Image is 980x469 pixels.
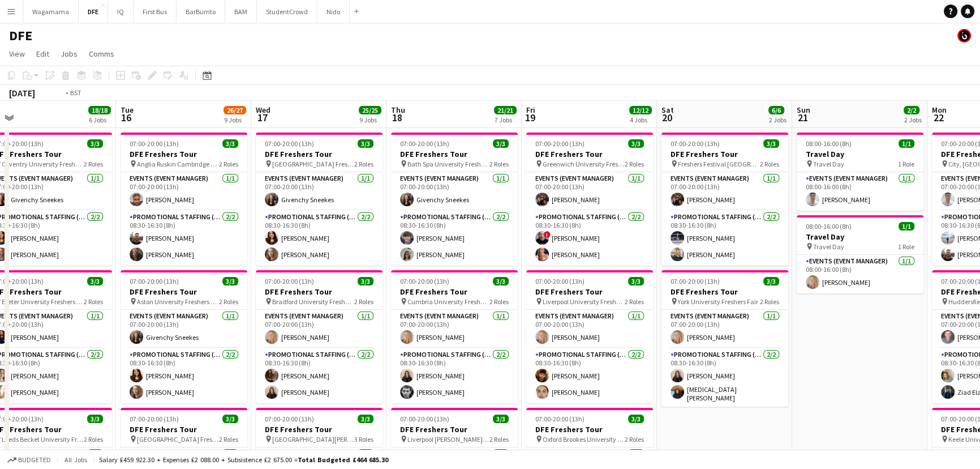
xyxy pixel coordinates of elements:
[70,88,81,97] div: BST
[61,49,78,59] span: Jobs
[89,49,114,59] span: Comms
[9,49,25,59] span: View
[56,46,82,61] a: Jobs
[36,49,49,59] span: Edit
[9,27,32,44] h1: DFE
[108,1,134,23] button: IQ
[9,87,35,99] div: [DATE]
[225,1,257,23] button: BAM
[6,454,53,466] button: Budgeted
[79,1,108,23] button: DFE
[317,1,350,23] button: Nido
[298,455,388,464] span: Total Budgeted £464 685.30
[5,46,29,61] a: View
[99,455,388,464] div: Salary £459 922.30 + Expenses £2 088.00 + Subsistence £2 675.00 =
[32,46,54,61] a: Edit
[177,1,225,23] button: BarBurrito
[18,456,51,464] span: Budgeted
[134,1,177,23] button: First Bus
[257,1,317,23] button: StudentCrowd
[957,29,971,42] app-user-avatar: Tim Bodenham
[62,455,89,464] span: All jobs
[84,46,119,61] a: Comms
[23,1,79,23] button: Wagamama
